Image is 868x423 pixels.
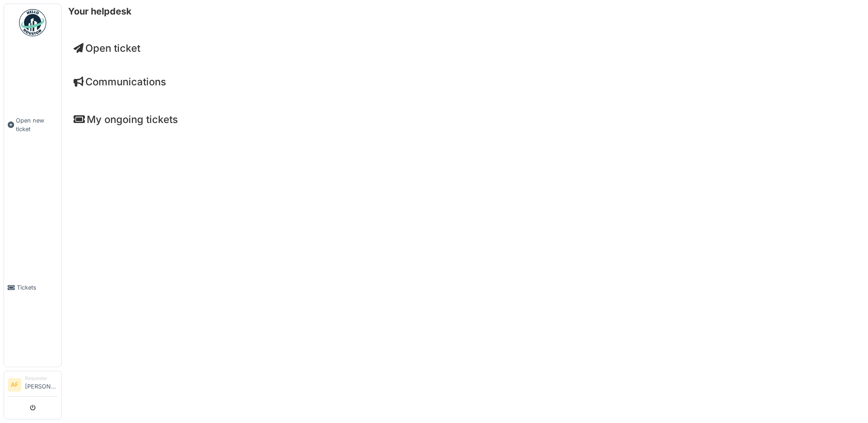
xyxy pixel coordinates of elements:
[74,42,140,54] a: Open ticket
[4,208,61,367] a: Tickets
[17,283,58,292] span: Tickets
[8,375,58,397] a: AF Requester[PERSON_NAME]
[4,41,61,208] a: Open new ticket
[25,375,58,394] li: [PERSON_NAME]
[74,113,856,125] h4: My ongoing tickets
[16,116,58,133] span: Open new ticket
[19,9,46,36] img: Badge_color-CXgf-gQk.svg
[25,375,58,382] div: Requester
[74,76,856,88] h4: Communications
[68,6,132,17] h6: Your helpdesk
[8,378,21,392] li: AF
